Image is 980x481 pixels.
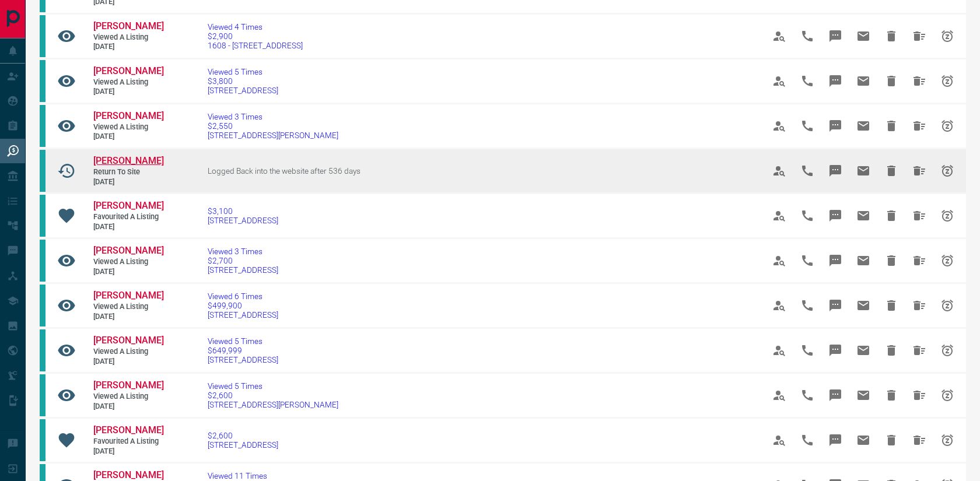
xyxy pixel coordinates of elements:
[208,76,278,86] span: $3,800
[93,177,163,187] span: [DATE]
[765,292,793,320] span: View Profile
[793,336,821,364] span: Call
[877,292,905,320] span: Hide
[793,292,821,320] span: Call
[849,247,877,275] span: Email
[208,310,278,320] span: [STREET_ADDRESS]
[93,222,163,232] span: [DATE]
[905,426,933,454] span: Hide All from Taylor H
[93,380,163,392] a: [PERSON_NAME]
[208,381,338,409] a: Viewed 5 Times$2,600[STREET_ADDRESS][PERSON_NAME]
[40,285,45,326] div: condos.ca
[933,292,961,320] span: Snooze
[849,67,877,95] span: Email
[877,426,905,454] span: Hide
[93,469,164,480] span: [PERSON_NAME]
[40,195,45,237] div: condos.ca
[208,440,278,450] span: [STREET_ADDRESS]
[765,247,793,275] span: View Profile
[933,67,961,95] span: Snooze
[793,22,821,50] span: Call
[208,86,278,95] span: [STREET_ADDRESS]
[93,65,163,78] a: [PERSON_NAME]
[40,60,45,102] div: condos.ca
[93,257,163,267] span: Viewed a Listing
[208,256,278,265] span: $2,700
[208,292,278,301] span: Viewed 6 Times
[93,392,163,402] span: Viewed a Listing
[40,105,45,147] div: condos.ca
[93,437,163,447] span: Favourited a Listing
[93,78,163,87] span: Viewed a Listing
[208,67,278,95] a: Viewed 5 Times$3,800[STREET_ADDRESS]
[905,202,933,230] span: Hide All from Sam M
[933,336,961,364] span: Snooze
[765,157,793,185] span: View Profile
[849,202,877,230] span: Email
[849,336,877,364] span: Email
[849,381,877,409] span: Email
[40,240,45,282] div: condos.ca
[93,33,163,43] span: Viewed a Listing
[93,357,163,367] span: [DATE]
[93,20,164,31] span: [PERSON_NAME]
[208,112,338,121] span: Viewed 3 Times
[208,247,278,256] span: Viewed 3 Times
[877,157,905,185] span: Hide
[208,471,313,480] span: Viewed 11 Times
[793,426,821,454] span: Call
[93,110,163,122] a: [PERSON_NAME]
[933,381,961,409] span: Snooze
[793,112,821,140] span: Call
[765,202,793,230] span: View Profile
[93,20,163,33] a: [PERSON_NAME]
[40,15,45,57] div: condos.ca
[877,22,905,50] span: Hide
[93,245,164,256] span: [PERSON_NAME]
[93,155,163,167] a: [PERSON_NAME]
[905,67,933,95] span: Hide All from Sam M
[93,167,163,177] span: Return to Site
[208,121,338,131] span: $2,550
[821,292,849,320] span: Message
[93,302,163,312] span: Viewed a Listing
[208,166,360,175] span: Logged Back into the website after 536 days
[93,290,163,302] a: [PERSON_NAME]
[877,336,905,364] span: Hide
[765,22,793,50] span: View Profile
[208,247,278,275] a: Viewed 3 Times$2,700[STREET_ADDRESS]
[877,247,905,275] span: Hide
[208,206,278,216] span: $3,100
[905,336,933,364] span: Hide All from Jose Ong Jr
[877,67,905,95] span: Hide
[93,447,163,457] span: [DATE]
[933,247,961,275] span: Snooze
[93,290,164,301] span: [PERSON_NAME]
[93,87,163,97] span: [DATE]
[933,112,961,140] span: Snooze
[905,22,933,50] span: Hide All from Sam M
[877,112,905,140] span: Hide
[208,206,278,225] a: $3,100[STREET_ADDRESS]
[93,402,163,412] span: [DATE]
[93,424,164,436] span: [PERSON_NAME]
[93,122,163,132] span: Viewed a Listing
[208,41,303,50] span: 1608 - [STREET_ADDRESS]
[208,431,278,440] span: $2,600
[821,247,849,275] span: Message
[93,200,164,211] span: [PERSON_NAME]
[933,157,961,185] span: Snooze
[821,67,849,95] span: Message
[933,202,961,230] span: Snooze
[208,355,278,364] span: [STREET_ADDRESS]
[765,67,793,95] span: View Profile
[208,391,338,400] span: $2,600
[793,381,821,409] span: Call
[905,292,933,320] span: Hide All from Jose Ong Jr
[765,381,793,409] span: View Profile
[765,112,793,140] span: View Profile
[93,424,163,437] a: [PERSON_NAME]
[933,426,961,454] span: Snooze
[821,426,849,454] span: Message
[93,200,163,212] a: [PERSON_NAME]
